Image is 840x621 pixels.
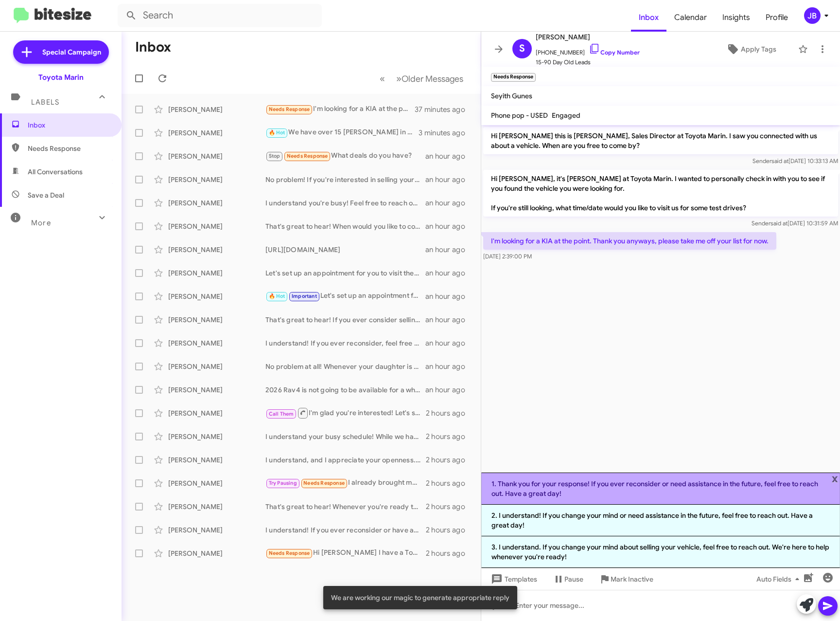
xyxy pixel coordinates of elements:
[168,315,265,325] div: [PERSON_NAME]
[28,167,83,177] span: All Conversations
[481,536,840,568] li: 3. I understand. If you change your mind about selling your vehicle, feel free to reach out. We'r...
[265,432,426,441] div: I understand your busy schedule! While we handle financing in person, I can help you book an appo...
[168,245,265,255] div: [PERSON_NAME]
[292,293,317,299] span: Important
[481,473,840,505] li: 1. Thank you for your response! If you ever reconsider or need assistance in the future, feel fre...
[168,175,265,184] div: [PERSON_NAME]
[483,170,838,217] p: Hi [PERSON_NAME], it's [PERSON_NAME] at Toyota Marin. I wanted to personally check in with you to...
[38,73,84,82] div: Toyota Marin
[13,40,109,64] a: Special Campaign
[265,548,426,559] div: Hi [PERSON_NAME] I have a Toyota RAV4 2006 with 173,000 miles on it.I want to get rid of it befor...
[419,128,473,138] div: 3 minutes ago
[564,570,583,588] span: Pause
[269,480,297,486] span: Try Pausing
[708,40,793,58] button: Apply Tags
[426,502,473,511] div: 2 hours ago
[168,268,265,278] div: [PERSON_NAME]
[265,245,425,255] div: [URL][DOMAIN_NAME]
[168,385,265,395] div: [PERSON_NAME]
[168,221,265,231] div: [PERSON_NAME]
[135,39,171,55] h1: Inbox
[425,198,473,208] div: an hour ago
[269,550,310,556] span: Needs Response
[491,111,548,120] span: Phone pop - USED
[265,268,425,278] div: Let's set up an appointment for you to visit the dealership! We have a gas Grand Highlander LE re...
[168,151,265,161] div: [PERSON_NAME]
[168,128,265,138] div: [PERSON_NAME]
[481,570,545,588] button: Templates
[715,3,758,32] span: Insights
[303,480,345,486] span: Needs Response
[752,157,838,164] span: Sender [DATE] 10:33:13 AM
[552,111,580,120] span: Engaged
[380,73,385,85] span: «
[426,408,473,418] div: 2 hours ago
[415,105,473,114] div: 37 minutes ago
[31,98,59,107] span: Labels
[536,43,640,57] span: [PHONE_NUMBER]
[832,473,838,484] span: x
[265,362,425,371] div: No problem at all! Whenever your daughter is ready to sell her car, feel free to reach out. We're...
[265,525,426,535] div: I understand! If you ever reconsider or have any questions about your Prius, feel free to reach o...
[265,315,425,325] div: That's great to hear! If you ever consider selling your current vehicle, let us know. We’d be hap...
[666,3,715,32] span: Calendar
[31,219,51,227] span: More
[426,478,473,488] div: 2 hours ago
[168,478,265,488] div: [PERSON_NAME]
[265,150,425,162] div: What deals do you have?
[168,432,265,441] div: [PERSON_NAME]
[481,505,840,536] li: 2. I understand! If you change your mind or need assistance in the future, feel free to reach out...
[589,49,640,56] a: Copy Number
[168,502,265,511] div: [PERSON_NAME]
[265,104,415,115] div: I'm looking for a KIA at the point. Thank you anyways, please take me off your list for now.
[168,338,265,348] div: [PERSON_NAME]
[611,570,653,588] span: Mark Inactive
[426,548,473,558] div: 2 hours ago
[265,477,426,489] div: I already brought my car. Maybe next time when I need another one, I will call you again.
[771,157,788,164] span: said at
[265,198,425,208] div: I understand you're busy! Feel free to reach out whenever you're available, and we can set up a t...
[265,175,425,184] div: No problem! If you're interested in selling your vehicle instead, let me know when you'd like to ...
[168,455,265,465] div: [PERSON_NAME]
[265,385,425,395] div: 2026 Rav4 is not going to be available for a while. Would be open to a great deal on a 2025 model?
[374,69,391,89] button: Previous
[491,73,536,82] small: Needs Response
[396,73,402,85] span: »
[168,525,265,535] div: [PERSON_NAME]
[804,7,821,24] div: JB
[390,69,469,89] button: Next
[269,106,310,112] span: Needs Response
[752,219,838,227] span: Sender [DATE] 10:31:59 AM
[536,31,640,43] span: [PERSON_NAME]
[269,129,285,136] span: 🔥 Hot
[287,153,328,159] span: Needs Response
[168,198,265,208] div: [PERSON_NAME]
[519,41,525,56] span: S
[483,253,532,260] span: [DATE] 2:39:00 PM
[168,292,265,301] div: [PERSON_NAME]
[168,105,265,114] div: [PERSON_NAME]
[425,338,473,348] div: an hour ago
[425,315,473,325] div: an hour ago
[269,411,294,417] span: Call Them
[536,57,640,67] span: 15-90 Day Old Leads
[28,144,110,153] span: Needs Response
[631,3,666,32] a: Inbox
[265,127,419,138] div: We have over 15 [PERSON_NAME] in stock! Anything from $7000 to $30000 plus! Including 2019 Camry ...
[426,525,473,535] div: 2 hours ago
[28,190,64,200] span: Save a Deal
[758,3,796,32] a: Profile
[426,455,473,465] div: 2 hours ago
[425,362,473,371] div: an hour ago
[425,245,473,255] div: an hour ago
[374,69,469,89] nav: Page navigation example
[425,268,473,278] div: an hour ago
[425,292,473,301] div: an hour ago
[489,570,537,588] span: Templates
[591,570,661,588] button: Mark Inactive
[756,570,803,588] span: Auto Fields
[770,219,787,227] span: said at
[269,293,285,299] span: 🔥 Hot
